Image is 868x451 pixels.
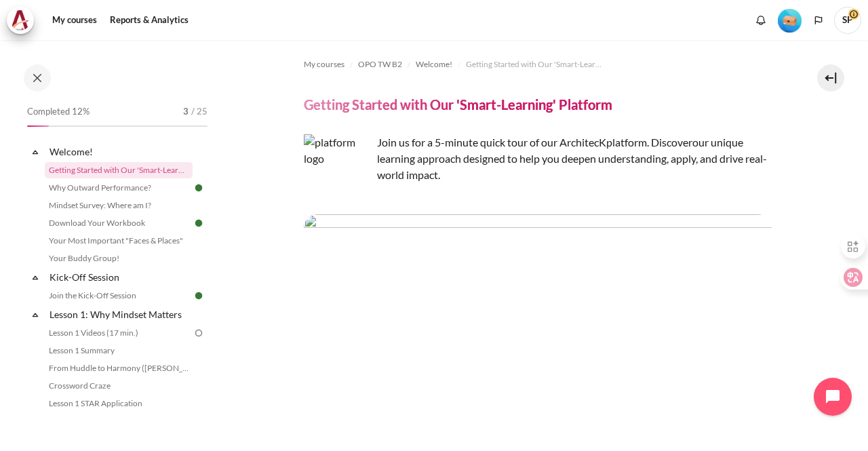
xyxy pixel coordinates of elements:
a: Your Most Important "Faces & Places" [45,233,193,249]
span: 3 [183,105,189,119]
a: Your Buddy Group! [45,250,193,267]
span: My courses [304,58,344,71]
span: Welcome! [416,58,452,71]
span: Getting Started with Our 'Smart-Learning' Platform [466,58,601,71]
span: SP [834,7,861,34]
a: Kick-Off Session [47,268,193,286]
a: Architeck Architeck [7,7,41,34]
span: Collapse [28,271,42,284]
a: Level #1 [772,7,807,33]
span: / 25 [191,105,208,119]
a: Download Your Workbook [45,215,193,231]
p: Join us for a 5-minute quick tour of our ArchitecK platform. Discover [304,134,772,183]
a: Getting Started with Our 'Smart-Learning' Platform [466,56,601,73]
img: Done [193,182,205,194]
span: Collapse [28,308,42,321]
img: Architeck [11,10,30,31]
div: Level #1 [778,7,802,33]
div: Show notification window with no new notifications [751,10,771,31]
span: OPO TW B2 [358,58,402,71]
a: Lesson 2: Radical Self-Awareness [47,413,193,431]
a: Join the Kick-Off Session [45,288,193,304]
a: Welcome! [416,56,452,73]
nav: Navigation bar [304,54,772,75]
a: OPO TW B2 [358,56,402,73]
img: Done [193,217,205,229]
a: Crossword Craze [45,378,193,394]
img: Level #1 [778,9,802,33]
div: 12% [27,125,49,127]
a: My courses [47,7,102,34]
span: Completed 12% [27,105,90,119]
span: . [377,136,767,181]
a: Lesson 1 Summary [45,342,193,359]
a: Getting Started with Our 'Smart-Learning' Platform [45,162,193,178]
a: Lesson 1 Videos (17 min.) [45,325,193,341]
h4: Getting Started with Our 'Smart-Learning' Platform [304,96,612,113]
a: Welcome! [47,142,193,161]
span: our unique learning approach designed to help you deepen understanding, apply, and drive real-wor... [377,136,767,181]
a: Mindset Survey: Where am I? [45,197,193,214]
span: Collapse [28,145,42,159]
a: User menu [834,7,861,34]
a: Lesson 1 STAR Application [45,395,193,412]
a: Reports & Analytics [105,7,193,34]
a: From Huddle to Harmony ([PERSON_NAME]'s Story) [45,360,193,376]
img: To do [193,327,205,339]
button: Languages [808,10,829,31]
a: Lesson 1: Why Mindset Matters [47,305,193,323]
a: My courses [304,56,344,73]
img: Done [193,290,205,302]
a: Why Outward Performance? [45,180,193,196]
img: platform logo [304,134,372,201]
